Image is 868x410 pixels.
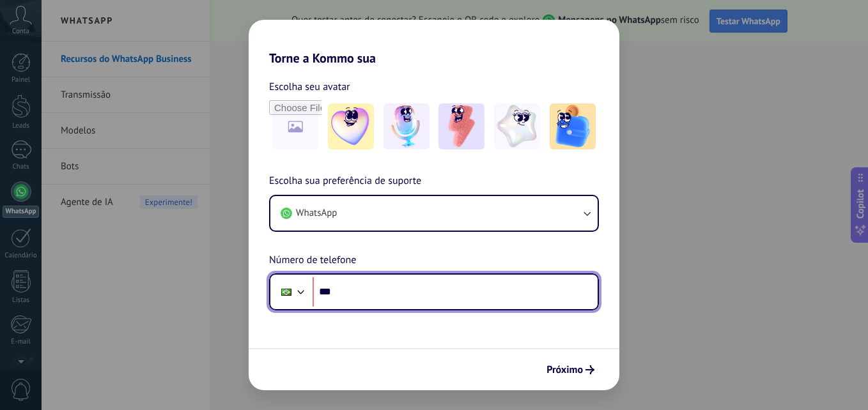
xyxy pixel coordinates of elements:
[541,359,600,381] button: Próximo
[384,103,430,149] img: -2.jpeg
[550,103,596,149] img: -5.jpeg
[438,103,484,149] img: -3.jpeg
[269,79,350,95] span: Escolha seu avatar
[328,103,374,149] img: -1.jpeg
[270,196,598,231] button: WhatsApp
[274,278,298,305] div: Brazil: + 55
[296,207,337,220] span: WhatsApp
[494,103,540,149] img: -4.jpeg
[269,252,356,269] span: Número de telefone
[269,173,421,190] span: Escolha sua preferência de suporte
[546,365,583,374] span: Próximo
[249,20,619,66] h2: Torne a Kommo sua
